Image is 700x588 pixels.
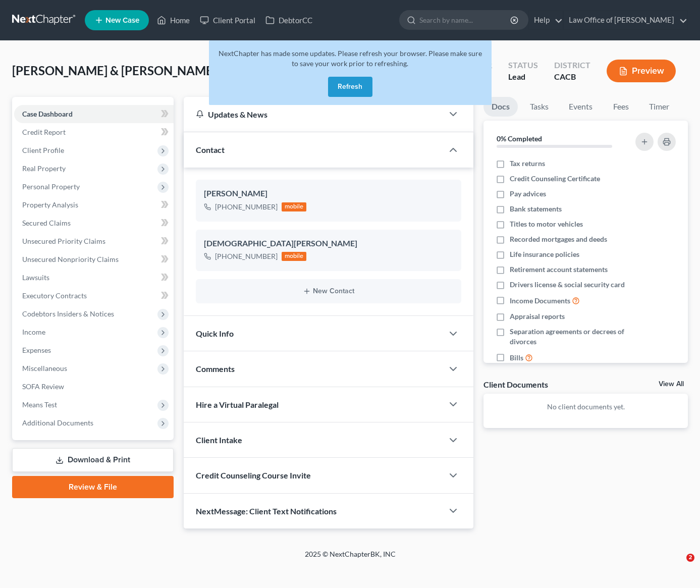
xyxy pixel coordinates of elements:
[14,123,174,141] a: Credit Report
[492,402,680,412] p: No client documents yet.
[522,97,557,117] a: Tasks
[63,549,638,567] div: 2025 © NextChapterBK, INC
[22,400,57,409] span: Means Test
[510,174,600,184] span: Credit Counseling Certificate
[204,287,454,295] button: New Contact
[14,214,174,232] a: Secured Claims
[22,200,78,209] span: Property Analysis
[215,251,278,261] div: [PHONE_NUMBER]
[483,379,548,390] div: Client Documents
[196,364,235,373] span: Comments
[554,60,590,71] div: District
[510,296,570,306] span: Income Documents
[22,255,119,263] span: Unsecured Nonpriority Claims
[510,353,523,363] span: Bills
[22,291,87,300] span: Executory Contracts
[641,97,677,117] a: Timer
[14,196,174,214] a: Property Analysis
[22,346,51,354] span: Expenses
[152,11,195,29] a: Home
[659,381,684,388] a: View All
[508,60,538,71] div: Status
[215,202,278,212] div: [PHONE_NUMBER]
[14,250,174,269] a: Unsecured Nonpriority Claims
[483,97,518,117] a: Docs
[510,234,607,244] span: Recorded mortgages and deeds
[282,252,307,261] div: mobile
[508,71,538,83] div: Lead
[510,189,546,199] span: Pay advices
[196,400,279,409] span: Hire a Virtual Paralegal
[510,249,579,259] span: Life insurance policies
[12,63,217,78] span: [PERSON_NAME] & [PERSON_NAME]
[196,470,311,480] span: Credit Counseling Course Invite
[510,280,625,290] span: Drivers license & social security card
[12,476,174,498] a: Review & File
[510,327,628,347] span: Separation agreements or decrees of divorces
[561,97,601,117] a: Events
[282,202,307,211] div: mobile
[22,273,49,282] span: Lawsuits
[607,60,676,82] button: Preview
[14,378,174,396] a: SOFA Review
[22,164,66,173] span: Real Property
[22,110,73,118] span: Case Dashboard
[196,145,225,154] span: Contact
[510,158,545,169] span: Tax returns
[14,287,174,305] a: Executory Contracts
[328,77,372,97] button: Refresh
[22,182,80,191] span: Personal Property
[105,17,139,24] span: New Case
[195,11,260,29] a: Client Portal
[204,238,454,250] div: [DEMOGRAPHIC_DATA][PERSON_NAME]
[22,364,67,372] span: Miscellaneous
[22,146,64,154] span: Client Profile
[510,311,565,322] span: Appraisal reports
[529,11,563,29] a: Help
[419,11,512,29] input: Search by name...
[554,71,590,83] div: CACB
[196,109,432,120] div: Updates & News
[22,237,105,245] span: Unsecured Priority Claims
[14,105,174,123] a: Case Dashboard
[686,554,694,562] span: 2
[22,418,93,427] span: Additional Documents
[196,506,337,516] span: NextMessage: Client Text Notifications
[510,219,583,229] span: Titles to motor vehicles
[12,448,174,472] a: Download & Print
[219,49,482,68] span: NextChapter has made some updates. Please refresh your browser. Please make sure to save your wor...
[22,328,45,336] span: Income
[666,554,690,578] iframe: Intercom live chat
[510,204,562,214] span: Bank statements
[22,309,114,318] span: Codebtors Insiders & Notices
[605,97,637,117] a: Fees
[22,382,64,391] span: SOFA Review
[510,264,608,275] span: Retirement account statements
[260,11,317,29] a: DebtorCC
[14,232,174,250] a: Unsecured Priority Claims
[497,134,542,143] strong: 0% Completed
[564,11,687,29] a: Law Office of [PERSON_NAME]
[22,219,71,227] span: Secured Claims
[196,435,242,445] span: Client Intake
[22,128,66,136] span: Credit Report
[14,269,174,287] a: Lawsuits
[196,329,234,338] span: Quick Info
[204,188,454,200] div: [PERSON_NAME]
